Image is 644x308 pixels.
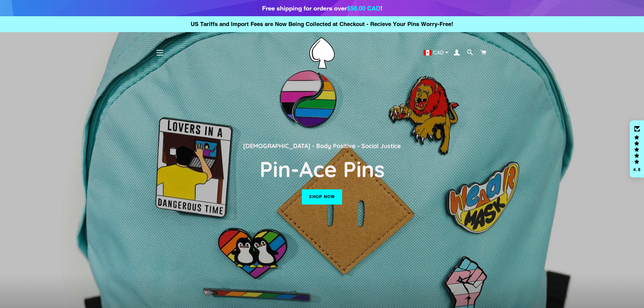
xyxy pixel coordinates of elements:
p: [DEMOGRAPHIC_DATA] - Body Positive - Social Justice [158,141,486,150]
span: CAD [433,50,444,55]
h2: Pin-Ace Pins [158,156,486,183]
span: $50.00 CAD [347,4,380,12]
div: Click to open Judge.me floating reviews tab [630,120,644,178]
img: Pin-Ace [309,37,335,69]
div: Free shipping for orders over ! [262,3,382,13]
a: Shop now [302,189,342,204]
div: 4.8 [633,167,641,172]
